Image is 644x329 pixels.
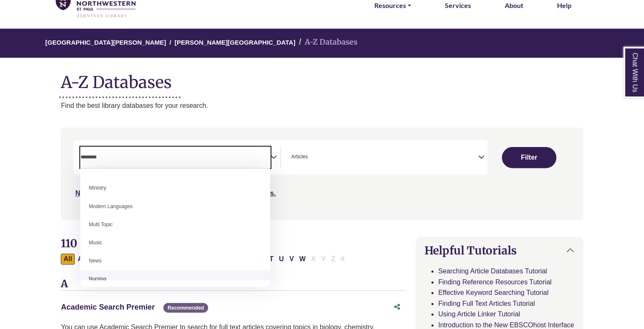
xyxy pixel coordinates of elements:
[276,254,287,265] button: Filter Results U
[80,155,270,161] textarea: Search
[438,289,548,296] a: Effective Keyword Searching Tutorial
[61,128,583,219] nav: Search filters
[61,100,583,111] p: Find the best library databases for your research.
[61,236,135,250] span: 110 Databases
[80,198,270,216] li: Modern Languages
[80,216,270,234] li: Multi Topic
[80,252,270,270] li: News
[61,255,348,262] div: Alpha-list to filter by first letter of database name
[75,254,85,265] button: Filter Results A
[61,278,406,291] h3: A
[61,303,154,311] a: Academic Search Premier
[288,153,308,161] li: Articles
[438,310,520,318] a: Using Article Linker Tutorial
[61,66,583,92] h1: A-Z Databases
[502,147,556,168] button: Submit for Search Results
[438,267,547,275] a: Searching Article Databases Tutorial
[80,179,270,197] li: Ministry
[61,29,583,58] nav: breadcrumb
[75,190,276,197] a: Not sure where to start? Check our Recommended Databases.
[61,254,74,265] button: All
[80,234,270,252] li: Music
[389,299,406,315] button: Share this database
[291,153,308,161] span: Articles
[175,37,295,46] a: [PERSON_NAME][GEOGRAPHIC_DATA]
[80,270,270,288] li: Nursing
[267,254,276,265] button: Filter Results T
[438,278,552,286] a: Finding Reference Resources Tutorial
[295,36,357,48] li: A-Z Databases
[297,254,308,265] button: Filter Results W
[287,254,296,265] button: Filter Results V
[309,155,313,161] textarea: Search
[45,37,166,46] a: [GEOGRAPHIC_DATA][PERSON_NAME]
[163,303,208,313] span: Recommended
[438,300,535,307] a: Finding Full Text Articles Tutorial
[416,237,582,264] button: Helpful Tutorials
